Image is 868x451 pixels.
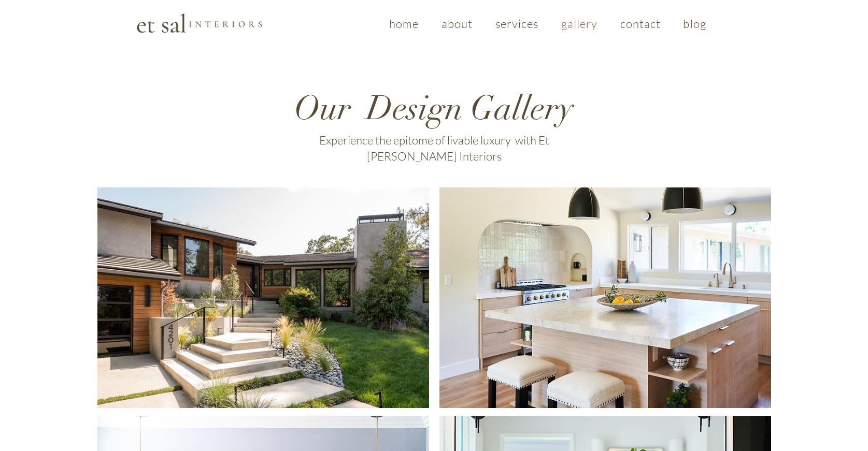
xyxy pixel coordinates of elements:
span: contact [620,17,661,31]
span: home [389,17,419,31]
span: Experience the epitome of livable luxury with Et [PERSON_NAME] Interiors [319,133,549,163]
a: Westlake Village Modern [97,187,429,408]
span: about [442,17,473,31]
span: services [495,17,539,31]
a: gallery [552,11,607,36]
a: blog [674,11,716,36]
nav: Site [380,11,716,36]
a: Santa Rosa Organic Modern [439,187,771,408]
span: Our Design Gallery [294,88,574,129]
a: about [432,11,482,36]
a: home [380,11,428,36]
span: [GEOGRAPHIC_DATA] [201,292,323,304]
span: gallery [561,17,598,31]
span: Santa [PERSON_NAME] Organic Modern [495,292,714,304]
a: services [486,11,548,36]
img: Et Sal Logo [136,12,263,34]
span: blog [683,17,706,31]
a: contact [611,11,670,36]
